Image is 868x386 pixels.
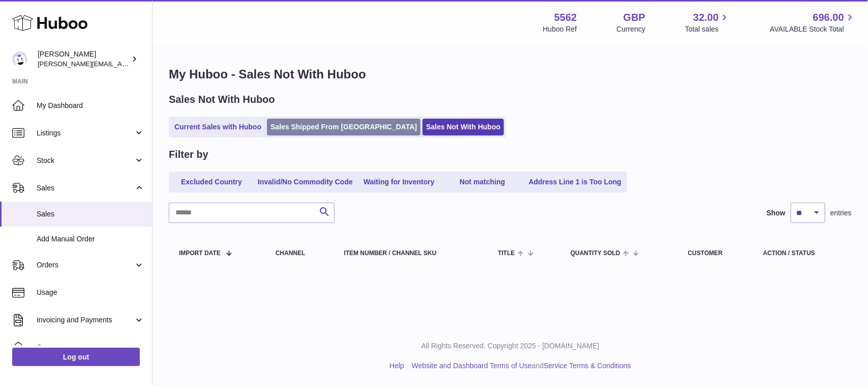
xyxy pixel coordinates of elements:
[830,208,852,218] span: entries
[693,11,719,24] span: 32.00
[571,250,620,257] span: Quantity Sold
[169,148,208,161] h2: Filter by
[358,174,440,190] a: Waiting for Inventory
[37,156,134,166] span: Stock
[171,174,252,190] a: Excluded Country
[37,288,144,297] span: Usage
[408,361,631,371] li: and
[169,66,852,82] h1: My Huboo - Sales Not With Huboo
[169,93,275,106] h2: Sales Not With Huboo
[688,250,743,257] div: Customer
[813,11,844,24] span: 696.00
[12,51,27,67] img: ketan@vasanticosmetics.com
[412,362,532,370] a: Website and Dashboard Terms of Use
[554,11,577,24] strong: 5562
[543,24,577,34] div: Huboo Ref
[498,250,515,257] span: Title
[685,24,730,34] span: Total sales
[171,119,265,135] a: Current Sales with Huboo
[770,24,856,34] span: AVAILABLE Stock Total
[770,11,856,34] a: 696.00 AVAILABLE Stock Total
[544,362,631,370] a: Service Terms & Conditions
[623,11,645,24] strong: GBP
[390,362,404,370] a: Help
[617,24,646,34] div: Currency
[37,101,144,111] span: My Dashboard
[37,209,144,219] span: Sales
[179,250,221,257] span: Import date
[767,208,786,218] label: Show
[525,174,625,190] a: Address Line 1 is Too Long
[12,348,140,366] a: Log out
[38,60,204,68] span: [PERSON_NAME][EMAIL_ADDRESS][DOMAIN_NAME]
[344,250,478,257] div: Item Number / Channel SKU
[161,341,860,351] p: All Rights Reserved. Copyright 2025 - [DOMAIN_NAME]
[763,250,842,257] div: Action / Status
[442,174,523,190] a: Not matching
[37,128,134,138] span: Listings
[38,49,129,69] div: [PERSON_NAME]
[276,250,324,257] div: Channel
[267,119,421,135] a: Sales Shipped From [GEOGRAPHIC_DATA]
[37,315,134,325] span: Invoicing and Payments
[37,260,134,270] span: Orders
[37,183,134,193] span: Sales
[37,343,144,352] span: Cases
[37,234,144,244] span: Add Manual Order
[685,11,730,34] a: 32.00 Total sales
[423,119,504,135] a: Sales Not With Huboo
[254,174,356,190] a: Invalid/No Commodity Code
